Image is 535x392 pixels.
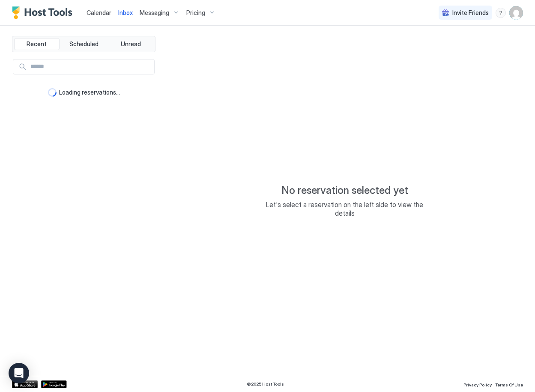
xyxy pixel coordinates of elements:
div: tab-group [12,36,155,52]
button: Recent [14,38,60,50]
input: Input Field [27,59,154,74]
span: Loading reservations... [59,89,120,96]
a: Google Play Store [41,380,67,388]
a: Terms Of Use [495,380,523,389]
div: loading [48,88,57,97]
div: menu [496,8,506,18]
span: Recent [27,40,47,48]
span: No reservation selected yet [281,184,408,197]
span: Scheduled [69,40,99,48]
a: App Store [12,380,38,388]
a: Host Tools Logo [12,6,76,19]
a: Privacy Policy [463,380,492,389]
button: Unread [108,38,153,50]
span: Calendar [87,9,111,16]
div: Open Intercom Messenger [9,363,29,383]
a: Inbox [118,8,133,17]
span: Privacy Policy [463,382,492,387]
span: © 2025 Host Tools [247,381,284,387]
span: Terms Of Use [495,382,523,387]
span: Pricing [186,9,205,17]
span: Invite Friends [452,9,489,17]
span: Messaging [140,9,169,17]
div: User profile [509,6,523,20]
span: Let's select a reservation on the left side to view the details [259,200,430,217]
span: Unread [121,40,141,48]
button: Scheduled [61,38,107,50]
a: Calendar [87,8,111,17]
span: Inbox [118,9,133,16]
